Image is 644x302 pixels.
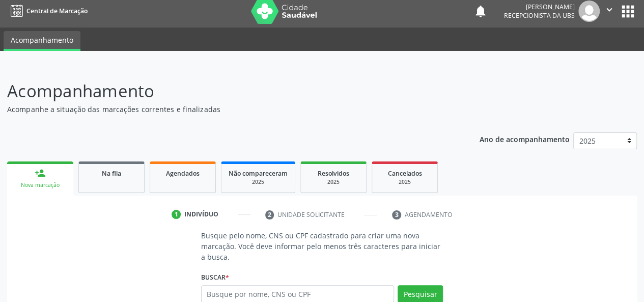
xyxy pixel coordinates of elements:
[578,1,600,22] img: img
[26,7,88,15] span: Central de Marcação
[184,210,218,219] div: Indivíduo
[7,78,448,104] p: Acompanhamento
[7,3,88,19] a: Central de Marcação
[473,4,488,18] button: notifications
[480,132,570,145] p: Ano de acompanhamento
[308,178,359,186] div: 2025
[229,169,288,178] span: Não compareceram
[201,269,229,285] label: Buscar
[229,178,288,186] div: 2025
[14,181,66,189] div: Nova marcação
[172,210,181,219] div: 1
[379,178,430,186] div: 2025
[604,4,615,15] i: 
[388,169,422,178] span: Cancelados
[600,1,619,22] button: 
[102,169,121,178] span: Na fila
[504,11,575,20] span: Recepcionista da UBS
[4,31,80,51] a: Acompanhamento
[35,168,46,179] div: person_add
[201,230,443,262] p: Busque pelo nome, CNS ou CPF cadastrado para criar uma nova marcação. Você deve informar pelo men...
[504,3,575,11] div: [PERSON_NAME]
[166,169,200,178] span: Agendados
[7,104,448,115] p: Acompanhe a situação das marcações correntes e finalizadas
[619,3,637,20] button: apps
[318,169,349,178] span: Resolvidos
